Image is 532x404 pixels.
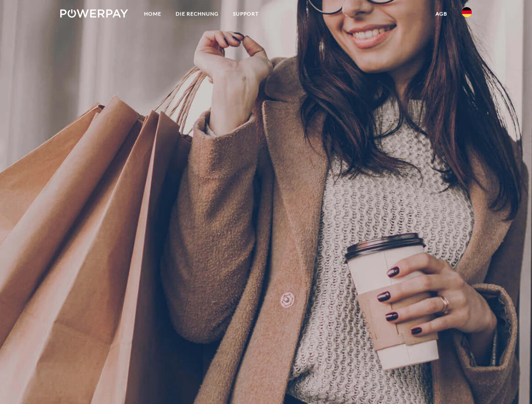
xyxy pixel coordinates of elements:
[60,9,128,18] img: logo-powerpay-white.svg
[428,6,454,21] a: agb
[168,6,226,21] a: DIE RECHNUNG
[462,7,472,17] img: de
[137,6,168,21] a: Home
[226,6,266,21] a: SUPPORT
